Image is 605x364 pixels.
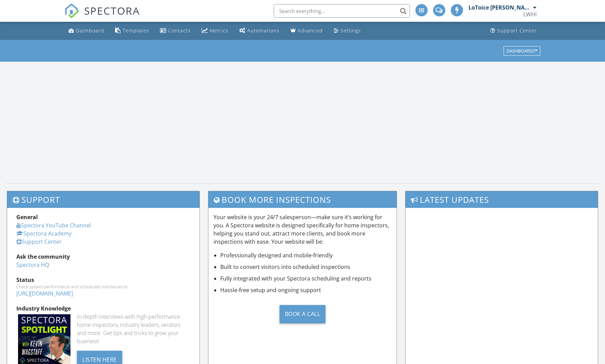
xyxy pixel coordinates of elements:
[157,25,193,37] a: Contacts
[16,284,190,289] div: Check system performance and scheduled maintenance.
[76,27,104,34] div: Dashboard
[237,25,282,37] a: Automations (Advanced)
[77,355,122,363] a: Listen Here
[213,213,392,246] p: Your website is your 24/7 salesperson—make sure it’s working for you. A Spectora website is desig...
[497,27,537,34] div: Support Center
[468,4,531,11] div: LoToice [PERSON_NAME]
[298,27,323,34] div: Advanced
[66,25,107,37] a: Dashboard
[210,27,228,34] div: Metrics
[331,25,364,37] a: Settings
[208,191,397,208] h3: Book More Inspections
[16,304,190,313] div: Industry Knowledge
[16,276,190,284] div: Status
[220,274,392,283] li: Fully integrated with your Spectora scheduling and reports
[274,4,410,18] input: Search everything...
[507,48,537,53] div: Dashboards
[168,27,191,34] div: Contacts
[84,3,140,18] span: SPECTORA
[16,213,38,221] strong: General
[220,263,392,271] li: Built to convert visitors into scheduled inspections
[523,11,537,18] div: LWHI
[64,3,79,18] img: The Best Home Inspection Software - Spectora
[16,230,71,237] a: Spectora Academy
[288,25,325,37] a: Advanced
[123,27,149,34] div: Templates
[199,25,231,37] a: Metrics
[7,191,200,208] h3: Support
[16,253,190,261] div: Ask the community
[247,27,280,34] div: Automations
[220,286,392,294] li: Hassle-free setup and ongoing support
[405,191,598,208] h3: Latest Updates
[220,251,392,259] li: Professionally designed and mobile-friendly
[16,261,49,269] a: Spectora HQ
[77,313,190,345] div: In-depth interviews with high-performance home inspectors, industry leaders, vendors and more. Ge...
[213,300,392,329] a: Book a Call
[16,238,62,245] a: Support Center
[16,290,73,297] a: [URL][DOMAIN_NAME]
[504,46,540,56] button: Dashboards
[112,25,152,37] a: Templates
[488,25,540,37] a: Support Center
[64,9,140,24] a: SPECTORA
[16,222,91,229] a: Spectora YouTube Channel
[280,305,326,323] div: Book a Call
[340,27,361,34] div: Settings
